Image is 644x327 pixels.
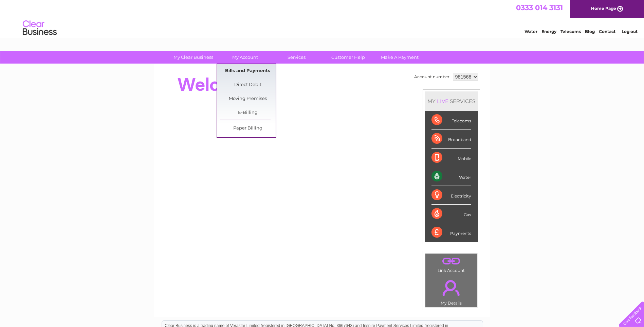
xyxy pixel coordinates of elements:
[425,253,478,275] td: Link Account
[162,4,483,33] div: Clear Business is a trading name of Verastar Limited (registered in [GEOGRAPHIC_DATA] No. 3667643...
[541,29,556,34] a: Energy
[431,223,471,242] div: Payments
[516,3,563,12] a: 0333 014 3131
[220,64,276,78] a: Bills and Payments
[22,18,57,38] img: logo.png
[320,51,376,64] a: Customer Help
[560,29,581,34] a: Telecoms
[427,276,476,300] a: .
[220,106,276,120] a: E-Billing
[436,98,450,104] div: LIVE
[372,51,428,64] a: Make A Payment
[431,130,471,148] div: Broadband
[525,29,537,34] a: Water
[599,29,615,34] a: Contact
[425,91,478,111] div: MY SERVICES
[431,167,471,186] div: Water
[431,111,471,130] div: Telecoms
[220,78,276,92] a: Direct Debit
[425,274,478,308] td: My Details
[585,29,595,34] a: Blog
[412,71,451,83] td: Account number
[220,122,276,135] a: Paper Billing
[427,255,476,267] a: .
[431,149,471,167] div: Mobile
[165,51,221,64] a: My Clear Business
[217,51,273,64] a: My Account
[431,205,471,223] div: Gas
[269,51,325,64] a: Services
[220,92,276,106] a: Moving Premises
[431,186,471,205] div: Electricity
[622,29,638,34] a: Log out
